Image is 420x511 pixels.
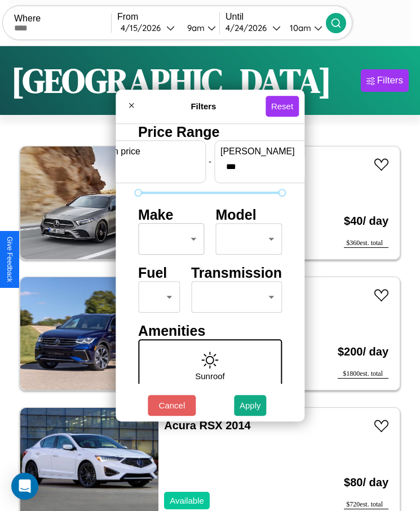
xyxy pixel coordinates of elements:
[344,500,388,509] div: $ 720 est. total
[281,22,326,34] button: 10am
[138,265,180,281] h4: Fuel
[361,69,409,92] button: Filters
[220,146,316,157] label: [PERSON_NAME]
[178,22,219,34] button: 9am
[11,473,38,500] div: Open Intercom Messenger
[164,419,250,432] a: Acura RSX 2014
[138,124,282,140] h4: Price Range
[344,239,388,248] div: $ 360 est. total
[377,75,403,86] div: Filters
[209,154,211,169] p: -
[148,395,196,416] button: Cancel
[338,334,388,370] h3: $ 200 / day
[191,265,282,281] h4: Transmission
[266,96,299,117] button: Reset
[226,23,272,33] div: 4 / 24 / 2026
[170,493,204,508] p: Available
[117,22,178,34] button: 4/15/2026
[234,395,267,416] button: Apply
[138,323,282,339] h4: Amenities
[142,101,266,111] h4: Filters
[182,23,207,33] div: 9am
[195,368,225,384] p: Sunroof
[121,23,166,33] div: 4 / 15 / 2026
[117,12,219,22] label: From
[338,370,388,379] div: $ 1800 est. total
[216,207,282,223] h4: Model
[11,57,331,104] h1: [GEOGRAPHIC_DATA]
[6,237,14,282] div: Give Feedback
[344,465,388,500] h3: $ 80 / day
[14,14,111,24] label: Where
[226,12,326,22] label: Until
[284,23,314,33] div: 10am
[344,203,388,239] h3: $ 40 / day
[138,207,205,223] h4: Make
[104,146,200,157] label: min price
